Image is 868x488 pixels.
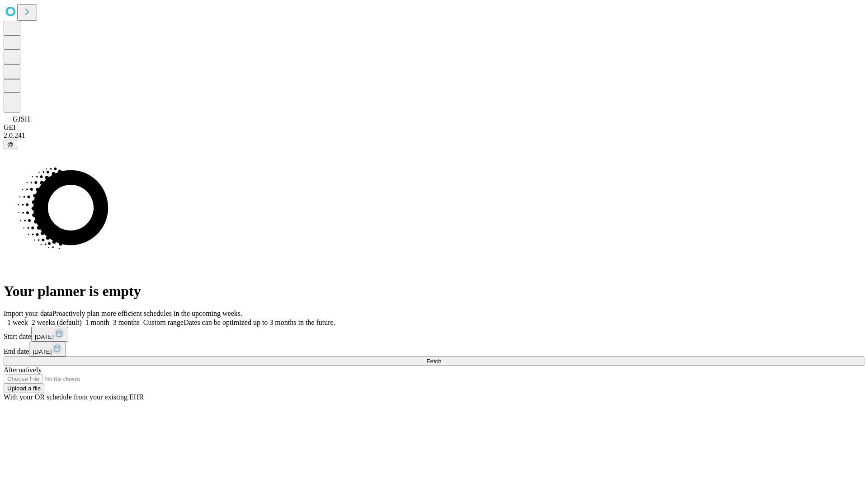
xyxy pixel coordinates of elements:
span: Fetch [426,358,441,365]
div: GEI [4,123,864,131]
span: GJSH [13,115,30,123]
div: End date [4,342,864,357]
div: Start date [4,327,864,342]
span: Alternatively [4,366,42,374]
button: [DATE] [29,342,66,357]
h1: Your planner is empty [4,283,864,300]
span: Dates can be optimized up to 3 months in the future. [184,319,335,326]
span: 2 weeks (default) [32,319,82,326]
span: Proactively plan more efficient schedules in the upcoming weeks. [52,310,242,317]
button: Fetch [4,357,864,366]
span: With your OR schedule from your existing EHR [4,393,144,401]
button: Upload a file [4,384,44,393]
span: 3 months [113,319,140,326]
span: [DATE] [33,348,52,355]
span: Import your data [4,310,52,317]
span: 1 week [7,319,28,326]
span: @ [7,141,14,148]
button: @ [4,140,17,149]
button: [DATE] [31,327,68,342]
div: 2.0.241 [4,131,864,140]
span: Custom range [143,319,184,326]
span: 1 month [85,319,109,326]
span: [DATE] [35,333,54,340]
